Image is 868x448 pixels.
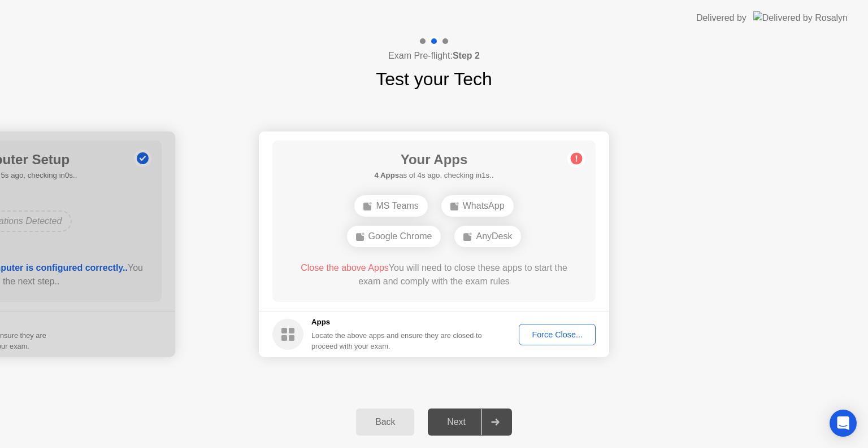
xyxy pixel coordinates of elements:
button: Next [428,409,512,436]
h5: Apps [311,317,483,328]
h1: Your Apps [374,150,493,170]
button: Force Close... [519,324,596,345]
img: Delivered by Rosalyn [753,11,848,24]
h5: as of 4s ago, checking in1s.. [374,170,493,181]
div: Force Close... [523,330,592,339]
div: Back [359,417,411,427]
h4: Exam Pre-flight: [388,49,480,63]
b: 4 Apps [374,171,399,179]
div: Open Intercom Messenger [830,410,857,437]
div: AnyDesk [454,226,521,247]
div: Delivered by [696,11,747,25]
button: Back [356,409,414,436]
div: WhatsApp [441,195,514,217]
div: Google Chrome [347,226,441,247]
b: Step 2 [453,51,480,60]
div: You will need to close these apps to start the exam and comply with the exam rules [289,261,580,288]
div: Next [431,417,481,427]
div: MS Teams [354,195,427,217]
h1: Test your Tech [376,65,492,93]
div: Locate the above apps and ensure they are closed to proceed with your exam. [311,330,483,352]
span: Close the above Apps [301,263,389,273]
